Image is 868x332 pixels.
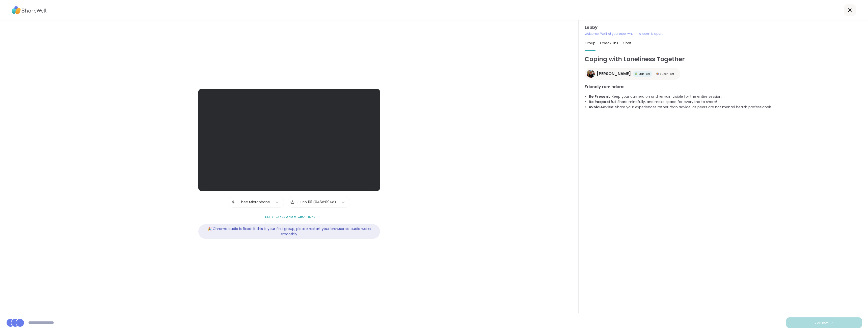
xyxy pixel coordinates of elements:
[635,73,637,75] img: Star Peer
[297,197,298,207] span: |
[585,31,862,36] p: Welcome! We’ll let you know when the room is open.
[589,105,862,110] li: : Share your experiences rather than advice, as peers are not mental health professionals.
[656,73,659,75] img: Super Host
[585,55,862,64] h1: Coping with Loneliness Together
[589,99,616,104] b: Be Respectful
[231,197,235,207] img: Microphone
[600,41,618,46] span: Check-ins
[589,94,862,99] li: : Keep your camera on and remain visible for the entire session.
[589,105,613,110] b: Avoid Advice
[263,215,315,219] span: Test speaker and microphone
[241,200,270,205] div: bec Microphone
[198,224,380,239] div: 🎉 Chrome audio is fixed! If this is your first group, please restart your browser so audio works ...
[815,320,829,325] span: Join now
[623,41,632,46] span: Chat
[261,212,317,222] button: Test speaker and microphone
[786,317,862,328] button: Join now
[589,99,862,105] li: : Share mindfully, and make space for everyone to share!
[301,200,336,205] div: Brio 101 (046d:094d)
[585,84,862,90] h3: Friendly reminders:
[589,94,610,99] b: Be Present
[597,71,631,77] span: [PERSON_NAME]
[290,197,295,207] img: Camera
[585,68,680,80] a: Judy[PERSON_NAME]Star PeerStar PeerSuper HostSuper Host
[660,72,674,76] span: Super Host
[831,321,834,324] img: ShareWell Logomark
[12,4,47,16] img: ShareWell Logo
[587,70,595,78] img: Judy
[638,72,650,76] span: Star Peer
[585,24,862,30] h3: Lobby
[585,41,595,46] span: Group
[237,197,239,207] span: |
